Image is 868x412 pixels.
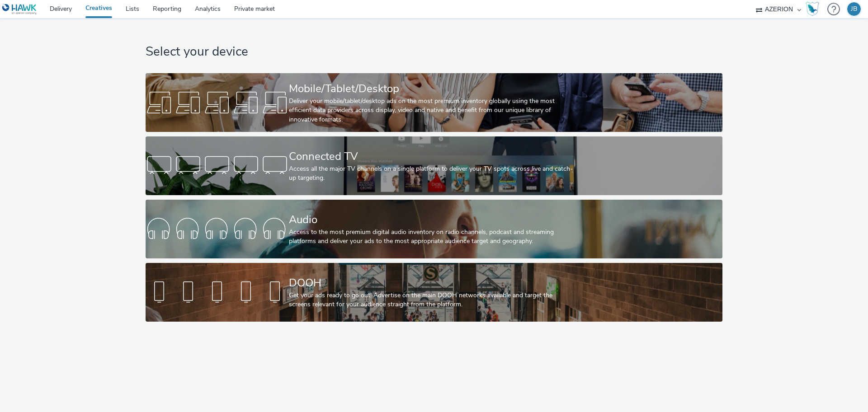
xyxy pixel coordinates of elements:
[2,4,37,15] img: undefined Logo
[289,81,576,97] div: Mobile/Tablet/Desktop
[146,73,722,132] a: Mobile/Tablet/DesktopDeliver your mobile/tablet/desktop ads on the most premium inventory globall...
[289,228,576,246] div: Access to the most premium digital audio inventory on radio channels, podcast and streaming platf...
[146,200,722,258] a: AudioAccess to the most premium digital audio inventory on radio channels, podcast and streaming ...
[146,43,722,61] h1: Select your device
[289,291,576,309] div: Get your ads ready to go out! Advertise on the main DOOH networks available and target the screen...
[806,2,823,16] a: Hawk Academy
[289,275,576,291] div: DOOH
[289,97,576,124] div: Deliver your mobile/tablet/desktop ads on the most premium inventory globally using the most effi...
[146,263,722,322] a: DOOHGet your ads ready to go out! Advertise on the main DOOH networks available and target the sc...
[146,136,722,195] a: Connected TVAccess all the major TV channels on a single platform to deliver your TV spots across...
[289,149,576,164] div: Connected TV
[806,2,819,16] img: Hawk Academy
[851,2,857,16] div: JB
[289,212,576,228] div: Audio
[289,164,576,183] div: Access all the major TV channels on a single platform to deliver your TV spots across live and ca...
